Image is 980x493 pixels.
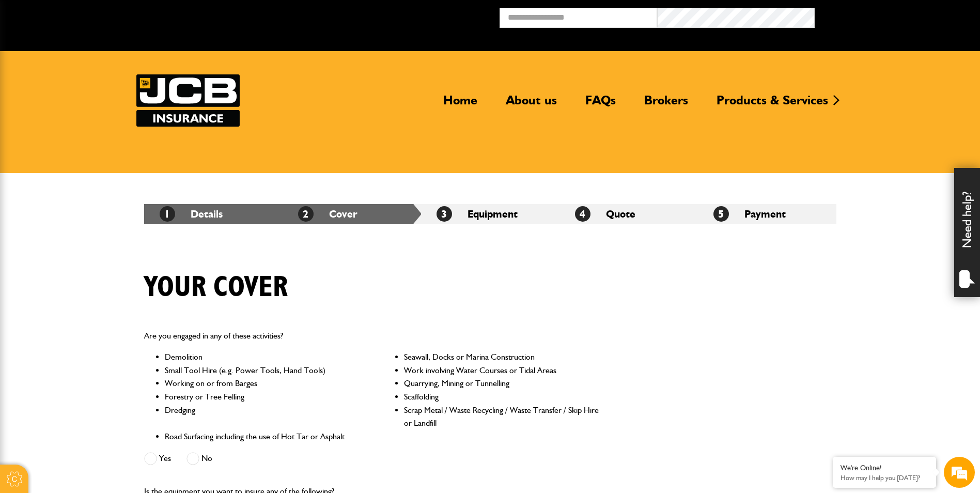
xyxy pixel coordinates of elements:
button: Broker Login [815,8,972,24]
label: No [186,452,212,465]
li: Seawall, Docks or Marina Construction [404,350,600,364]
li: Scaffolding [404,390,600,404]
p: Are you engaged in any of these activities? [144,329,600,343]
span: 5 [713,206,729,222]
li: Forestry or Tree Felling [165,390,361,404]
span: 3 [437,206,452,222]
a: Products & Services [709,93,836,116]
a: 1Details [160,208,223,220]
span: 1 [160,206,175,222]
li: Cover [283,204,421,224]
li: Payment [698,204,836,224]
p: How may I help you today? [841,474,928,482]
li: Equipment [421,204,559,224]
li: Scrap Metal / Waste Recycling / Waste Transfer / Skip Hire or Landfill [404,404,600,430]
li: Dredging [165,404,361,430]
a: Home [435,93,485,116]
li: Quarrying, Mining or Tunnelling [404,377,600,390]
li: Small Tool Hire (e.g. Power Tools, Hand Tools) [165,364,361,377]
div: We're Online! [841,464,928,472]
a: JCB Insurance Services [136,74,240,127]
a: About us [498,93,565,116]
a: FAQs [578,93,624,116]
li: Working on or from Barges [165,377,361,390]
span: 4 [575,206,590,222]
span: 2 [298,206,314,222]
li: Road Surfacing including the use of Hot Tar or Asphalt [165,430,361,443]
h1: Your cover [144,270,288,305]
li: Quote [559,204,698,224]
a: Brokers [636,93,696,116]
li: Demolition [165,350,361,364]
label: Yes [144,452,171,465]
li: Work involving Water Courses or Tidal Areas [404,364,600,377]
img: JCB Insurance Services logo [136,74,240,127]
div: Need help? [954,168,980,297]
